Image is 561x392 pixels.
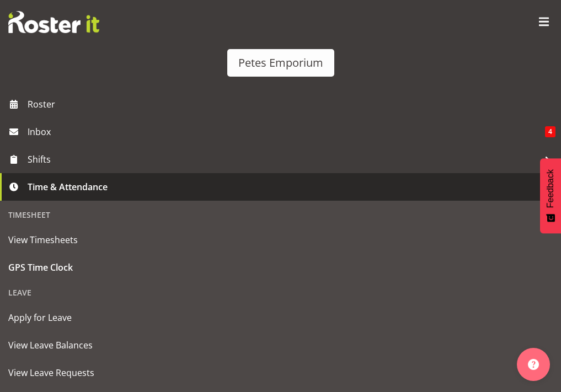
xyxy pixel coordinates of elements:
span: View Leave Balances [8,337,553,353]
div: Petes Emporium [238,55,323,71]
span: Roster [28,96,555,112]
div: Leave [3,281,558,304]
a: View Leave Balances [3,331,558,359]
button: Feedback - Show survey [540,158,561,233]
span: Feedback [546,169,555,208]
span: View Leave Requests [8,364,553,381]
span: Apply for Leave [8,309,553,326]
span: Inbox [28,123,545,140]
a: Apply for Leave [3,304,558,331]
span: GPS Time Clock [8,259,553,276]
span: View Timesheets [8,232,553,248]
a: View Leave Requests [3,359,558,386]
img: Rosterit website logo [8,11,99,33]
div: Timesheet [3,203,558,226]
a: View Timesheets [3,226,558,254]
span: Shifts [28,151,539,168]
a: GPS Time Clock [3,254,558,281]
img: help-xxl-2.png [528,359,539,370]
span: 4 [545,126,555,137]
span: Time & Attendance [28,179,539,195]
